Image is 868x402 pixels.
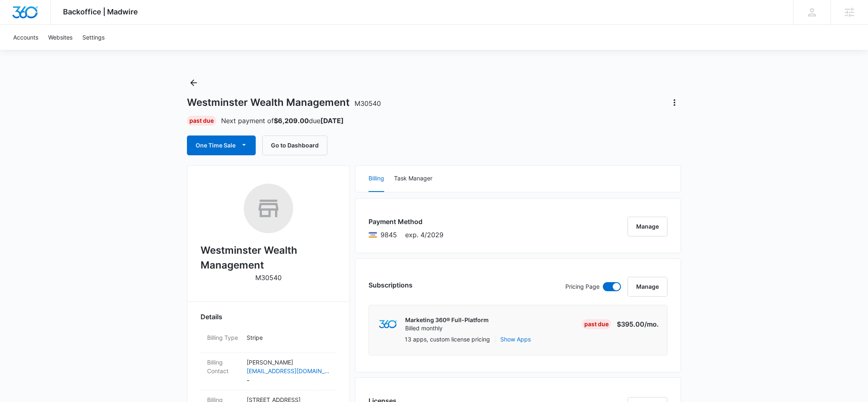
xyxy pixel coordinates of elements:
p: [PERSON_NAME] [247,358,330,367]
p: $395.00 [617,319,659,329]
dt: Billing Type [207,333,240,342]
img: marketing360Logo [379,320,397,329]
button: Go to Dashboard [262,136,327,155]
button: Actions [668,96,681,109]
button: One Time Sale [187,136,256,155]
dd: - [247,358,330,385]
button: Back [187,76,200,89]
button: Show Apps [500,335,531,344]
button: Task Manager [394,166,432,192]
div: Billing Contact[PERSON_NAME][EMAIL_ADDRESS][DOMAIN_NAME]- [201,353,336,390]
p: Pricing Page [565,282,600,291]
h1: Westminster Wealth Management [187,96,381,109]
span: Backoffice | Madwire [63,7,138,16]
p: 13 apps, custom license pricing [405,335,490,344]
span: exp. 4/2029 [405,230,443,240]
strong: [DATE] [320,117,344,125]
a: Accounts [8,25,43,50]
button: Billing [369,166,384,192]
span: /mo. [644,320,659,328]
div: Past Due [582,319,611,329]
h3: Payment Method [369,217,443,227]
strong: $6,209.00 [274,117,309,125]
p: M30540 [255,273,282,283]
p: Billed monthly [405,324,489,332]
button: Manage [628,277,667,297]
span: M30540 [355,99,381,108]
p: Marketing 360® Full-Platform [405,316,489,324]
a: Websites [43,25,77,50]
p: Stripe [247,333,330,342]
dt: Billing Contact [207,358,240,375]
div: Past Due [187,116,216,126]
a: [EMAIL_ADDRESS][DOMAIN_NAME] [247,367,330,375]
p: Next payment of due [221,116,344,126]
div: Billing TypeStripe [201,328,336,353]
a: Settings [77,25,110,50]
span: Details [201,312,222,322]
h2: Westminster Wealth Management [201,243,336,273]
button: Manage [628,217,667,236]
span: Visa ending with [380,230,397,240]
h3: Subscriptions [369,280,413,290]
